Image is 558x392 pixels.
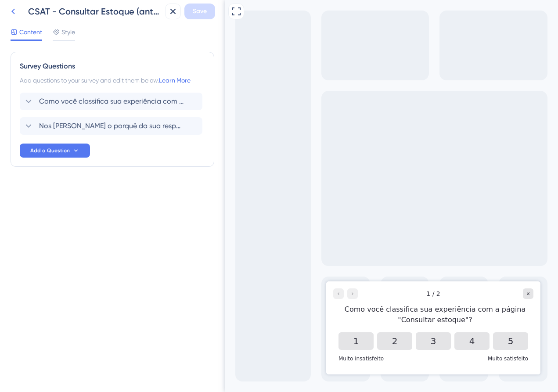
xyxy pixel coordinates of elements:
button: Save [184,4,215,19]
span: Add a Question [30,147,70,154]
button: Add a Question [20,144,90,158]
span: Nos [PERSON_NAME] o porquê da sua resposta. Quais foram os fatores negativos ou positivos na sua ... [39,121,184,131]
div: Add questions to your survey and edit them below. [20,75,205,86]
span: Save [193,6,207,17]
span: Style [61,27,75,37]
div: CSAT - Consultar Estoque (antes) [28,5,162,18]
a: Learn More [159,77,191,84]
iframe: UserGuiding Survey [101,281,316,374]
div: Survey Questions [20,61,205,72]
span: Como você classifica sua experiência com a página "Consultar estoque"? [39,96,184,107]
span: Content [19,27,42,37]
